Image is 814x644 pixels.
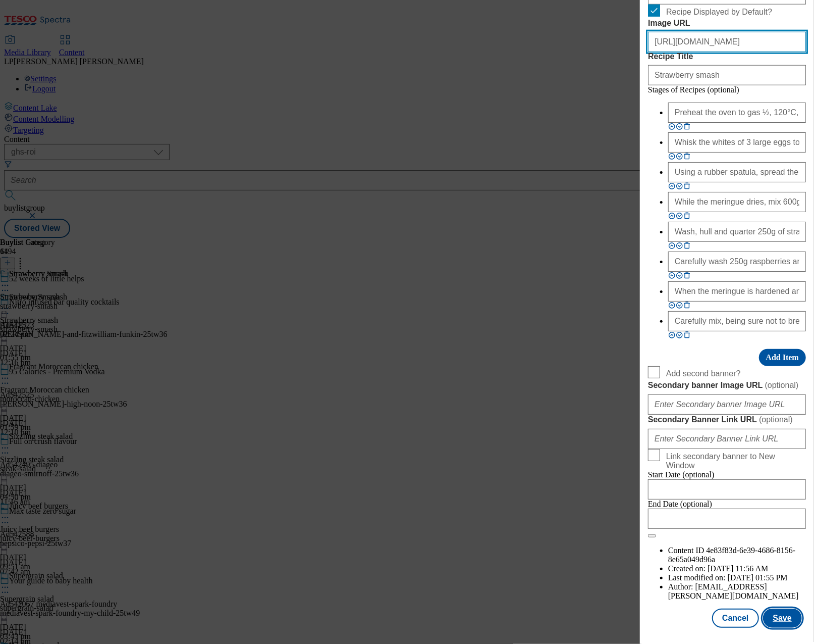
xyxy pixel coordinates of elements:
[712,609,758,628] button: Cancel
[648,19,806,28] label: Image URL
[648,52,806,61] label: Recipe Title
[728,573,788,582] span: [DATE] 01:55 PM
[648,429,806,449] input: Enter Secondary Banner Link URL
[759,415,793,424] span: ( optional )
[648,479,806,500] input: Enter Date
[648,415,806,425] label: Secondary Banner Link URL
[666,369,741,378] span: Add second banner?
[668,281,806,302] input: Enter value
[648,85,739,94] span: Stages of Recipes (optional)
[668,103,806,123] input: Enter value
[648,380,806,390] label: Secondary banner Image URL
[668,546,795,564] span: 4e83f83d-6e39-4686-8156-8e65a049d96a
[759,349,806,366] button: Add Item
[648,32,806,52] input: Enter Image URL
[668,192,806,212] input: Enter value
[668,564,806,573] li: Created on:
[648,509,806,529] input: Enter Date
[668,222,806,242] input: Enter value
[708,564,768,573] span: [DATE] 11:56 AM
[668,573,806,582] li: Last modified on:
[666,452,802,470] span: Link secondary banner to New Window
[668,311,806,331] input: Enter value
[668,582,806,601] li: Author:
[666,8,772,17] span: Recipe Displayed by Default?
[668,132,806,153] input: Enter value
[648,470,715,479] span: Start Date (optional)
[763,609,802,628] button: Save
[765,381,799,389] span: ( optional )
[668,162,806,182] input: Enter value
[668,252,806,272] input: Enter value
[648,65,806,85] input: Enter Recipe Title
[668,546,806,564] li: Content ID
[668,582,799,600] span: [EMAIL_ADDRESS][PERSON_NAME][DOMAIN_NAME]
[648,500,712,508] span: End Date (optional)
[648,394,806,415] input: Enter Secondary banner Image URL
